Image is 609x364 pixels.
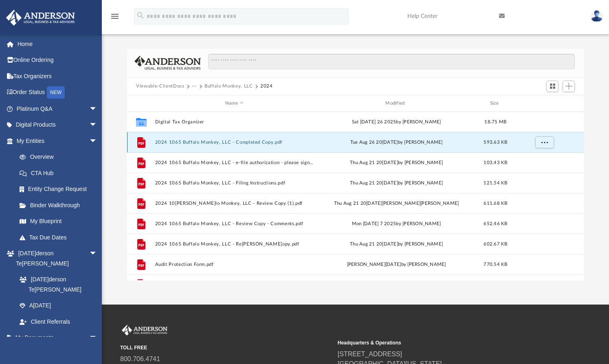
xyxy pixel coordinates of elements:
a: My Entitiesarrow_drop_down [6,133,110,149]
a: Online Ordering [6,52,110,68]
button: Digital Tax Organizer [155,119,314,125]
div: id [516,100,573,107]
div: Thu Aug 21 20[DATE] by [PERSON_NAME] [317,180,476,187]
div: [PERSON_NAME][DATE] by [PERSON_NAME] [317,261,476,268]
a: Home [6,36,110,52]
a: Client Referrals [11,314,106,330]
button: 2024 1065 Buffalo Monkey, LLC - Filing Instructions.pdf [155,180,314,186]
a: Binder Walkthrough [11,197,110,213]
div: Mon [DATE] 7 2025 by [PERSON_NAME] [317,220,476,228]
a: menu [110,15,120,21]
a: A[DATE] [11,298,106,314]
span: arrow_drop_down [89,246,106,262]
a: Platinum Q&Aarrow_drop_down [6,101,110,117]
button: 2024 1065 Buffalo Monkey, LLC - Re[PERSON_NAME]opy.pdf [155,241,314,247]
a: Overview [11,149,110,165]
span: 611.68 KB [484,201,508,206]
button: 2024 10[PERSON_NAME]lo Monkey, LLC - Review Copy (1).pdf [155,201,314,206]
div: grid [127,112,584,280]
button: Viewable-ClientDocs [136,83,184,90]
div: Sat [DATE] 26 2025 by [PERSON_NAME] [317,118,476,126]
span: arrow_drop_down [89,330,106,346]
div: Thu Aug 21 20[DATE] by [PERSON_NAME] [317,241,476,248]
div: Thu Aug 21 20[DATE] by [PERSON_NAME] [317,159,476,167]
div: Thu Aug 21 20[DATE] [PERSON_NAME][PERSON_NAME] [317,200,476,207]
a: Tax Due Dates [11,229,110,246]
img: Anderson Advisors Platinum Portal [120,325,169,335]
span: arrow_drop_down [89,133,106,149]
div: NEW [47,86,65,99]
span: 18.75 MB [485,120,507,124]
a: Entity Change Request [11,181,110,197]
a: CTA Hub [11,165,110,181]
button: More options [535,136,554,149]
span: 121.54 KB [484,181,508,185]
div: Modified [317,100,476,107]
button: 2024 1065 Buffalo Monkey, LLC - Review Copy - Comments.pdf [155,221,314,226]
div: Name [155,100,314,107]
img: User Pic [591,10,603,22]
input: Search files and folders [208,54,575,69]
span: arrow_drop_down [89,117,106,134]
a: My Blueprint [11,213,106,230]
i: search [136,11,145,20]
a: [DATE]derson Te[PERSON_NAME] [11,272,101,298]
button: Audit Protection Form.pdf [155,262,314,267]
button: ··· [192,83,197,90]
div: id [131,100,151,107]
button: Buffalo Monkey, LLC [204,83,253,90]
span: 770.54 KB [484,262,508,267]
div: Tue Aug 26 20[DATE] by [PERSON_NAME] [317,139,476,146]
button: Switch to Grid View [546,81,558,92]
button: 2024 1065 Buffalo Monkey, LLC - Completed Copy.pdf [155,140,314,145]
button: Add [563,81,575,92]
button: 2024 1065 Buffalo Monkey, LLC - e-file authorization - please sign.pdf [155,160,314,165]
button: 2024 [260,83,273,90]
small: Headquarters & Operations [338,339,550,346]
a: Order StatusNEW [6,84,110,101]
img: Anderson Advisors Platinum Portal [4,10,77,26]
span: 602.67 KB [484,242,508,246]
span: 103.43 KB [484,160,508,165]
div: Size [479,100,512,107]
i: menu [110,11,120,21]
a: Tax Organizers [6,68,110,84]
span: 593.63 KB [484,140,508,145]
span: arrow_drop_down [89,101,106,117]
a: [DATE]derson Te[PERSON_NAME]arrow_drop_down [6,246,106,272]
a: My Documentsarrow_drop_down [6,330,106,346]
a: [STREET_ADDRESS] [338,351,402,357]
span: 652.46 KB [484,221,508,226]
small: TOLL FREE [120,344,332,351]
a: Digital Productsarrow_drop_down [6,117,110,133]
a: 800.706.4741 [120,355,160,362]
